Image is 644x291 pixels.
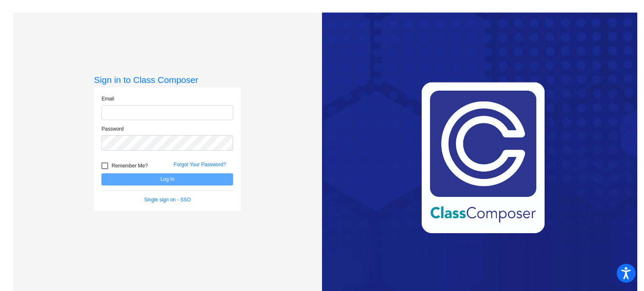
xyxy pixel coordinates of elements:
[112,161,148,171] span: Remember Me?
[94,75,241,85] h3: Sign in to Class Composer
[101,173,233,185] button: Log In
[101,125,124,133] label: Password
[101,95,114,103] label: Email
[144,197,191,203] a: Single sign on - SSO
[174,162,226,167] a: Forgot Your Password?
